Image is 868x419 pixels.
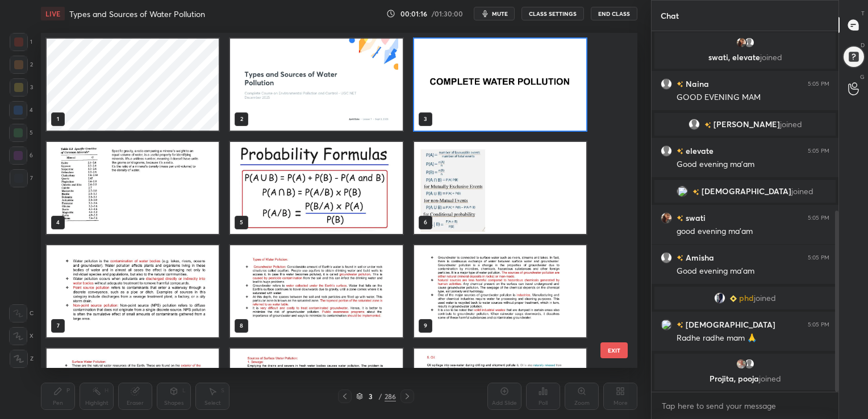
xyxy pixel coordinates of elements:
[521,7,584,20] button: CLASS SETTINGS
[41,33,617,368] div: grid
[730,295,737,302] img: Learner_Badge_beginner_1_8b307cf2a0.svg
[9,101,33,119] div: 4
[677,215,683,221] img: no-rating-badge.077c3623.svg
[230,39,402,131] img: ecec728e-88b9-11f0-937b-3a35ff37619f.jpg
[759,373,781,384] span: joined
[652,31,838,392] div: grid
[808,148,829,154] div: 5:05 PM
[661,212,672,224] img: 2171b84a3f5d46ffbb1d5035fcce5c7f.jpg
[385,391,396,401] div: 286
[736,37,747,48] img: 2171b84a3f5d46ffbb1d5035fcce5c7f.jpg
[652,1,688,31] p: Chat
[591,7,637,20] button: End Class
[474,7,515,20] button: mute
[683,212,706,224] h6: swati
[677,81,683,87] img: no-rating-badge.077c3623.svg
[677,148,683,154] img: no-rating-badge.077c3623.svg
[677,333,829,344] div: Radhe radhe mam 🙏
[230,245,402,337] img: 1756899269UXDPII.pdf
[683,145,713,157] h6: elevate
[791,187,813,196] span: joined
[744,358,755,370] img: default.png
[414,39,586,131] img: 1756899269UXDPII.pdf
[739,294,754,303] span: phd
[760,52,782,62] span: joined
[808,254,829,261] div: 5:05 PM
[808,215,829,221] div: 5:05 PM
[69,9,205,19] h4: Types and Sources of Water Pollution
[808,81,829,87] div: 5:05 PM
[677,186,688,197] img: 398ba1f8ecfb404dbba3fd0d71c04d6f.10788119_3
[41,7,65,20] div: LIVE
[714,292,725,304] img: 681428eae3384247944c7191279535a9.jpg
[492,10,508,18] span: mute
[10,169,33,187] div: 7
[661,374,829,383] p: Projita, pooja
[677,266,829,277] div: Good evening ma'am
[744,37,755,48] img: default.png
[661,78,672,90] img: default.png
[414,245,586,337] img: 1756899269UXDPII.pdf
[688,119,700,130] img: default.png
[754,294,776,303] span: joined
[9,327,34,345] div: X
[677,92,829,103] div: GOOD EVENING MAM
[861,9,865,18] p: T
[683,319,775,330] h6: [DEMOGRAPHIC_DATA]
[10,78,33,97] div: 3
[677,159,829,170] div: Good evening ma'am
[677,322,683,328] img: no-rating-badge.077c3623.svg
[600,342,628,358] button: EXIT
[230,142,402,234] img: 1756899269UXDPII.pdf
[780,120,802,129] span: joined
[9,146,33,165] div: 6
[683,252,714,263] h6: Amisha
[10,350,34,368] div: Z
[365,393,377,400] div: 3
[379,393,382,400] div: /
[736,358,747,370] img: f9a6148c03ec46eea7cf9f80ed8e569d.jpg
[702,187,791,196] span: [DEMOGRAPHIC_DATA]
[677,255,683,261] img: no-rating-badge.077c3623.svg
[713,120,780,129] span: [PERSON_NAME]
[661,53,829,62] p: swati, elevate
[9,124,33,142] div: 5
[861,41,865,49] p: D
[10,33,32,51] div: 1
[661,145,672,157] img: default.png
[683,78,709,90] h6: Naina
[692,189,699,195] img: no-rating-badge.077c3623.svg
[661,319,672,330] img: 398ba1f8ecfb404dbba3fd0d71c04d6f.10788119_3
[808,321,829,328] div: 5:05 PM
[677,226,829,237] div: good evening ma'am
[47,142,219,234] img: 1756899269UXDPII.pdf
[860,73,865,81] p: G
[47,245,219,337] img: 1756899269UXDPII.pdf
[9,304,34,322] div: C
[10,56,33,74] div: 2
[414,142,586,234] img: 1756899269UXDPII.pdf
[704,122,711,128] img: no-rating-badge.077c3623.svg
[661,252,672,263] img: default.png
